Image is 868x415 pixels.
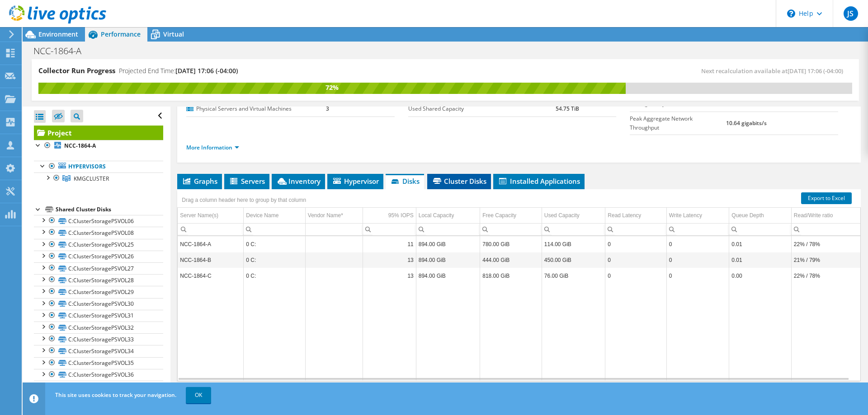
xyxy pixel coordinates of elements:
[731,210,764,221] div: Queue Depth
[791,208,860,224] td: Read/Write ratio Column
[498,177,580,186] span: Installed Applications
[305,268,363,284] td: Column Vendor Name*, Value
[729,223,792,235] td: Column Queue Depth, Filter cell
[544,210,580,221] div: Used Capacity
[801,192,852,204] a: Export to Excel
[419,210,454,221] div: Local Capacity
[34,262,163,274] a: C:ClusterStoragePSVOL27
[34,357,163,369] a: C:ClusterStoragePSVOL35
[408,104,556,113] label: Used Shared Capacity
[186,144,239,151] a: More Information
[305,208,363,224] td: Vendor Name* Column
[556,105,579,112] b: 54.75 TiB
[178,252,244,268] td: Column Server Name(s), Value NCC-1864-B
[38,30,78,38] span: Environment
[480,268,542,284] td: Column Free Capacity, Value 818.00 GiB
[34,251,163,262] a: C:ClusterStoragePSVOL26
[38,83,626,93] div: 72%
[480,252,542,268] td: Column Free Capacity, Value 444.00 GiB
[794,210,833,221] div: Read/Write ratio
[416,268,480,284] td: Column Local Capacity, Value 894.00 GiB
[34,322,163,333] a: C:ClusterStoragePSVOL32
[605,252,667,268] td: Column Read Latency, Value 0
[666,236,729,252] td: Column Write Latency, Value 0
[726,100,746,107] b: 3.05 TiB
[163,30,184,38] span: Virtual
[276,177,321,186] span: Inventory
[388,210,414,221] div: 95% IOPS
[480,223,542,235] td: Column Free Capacity, Filter cell
[186,387,211,403] a: OK
[542,236,605,252] td: Column Used Capacity, Value 114.00 GiB
[244,268,306,284] td: Column Device Name, Value 0 C:
[791,223,860,235] td: Column Read/Write ratio, Filter cell
[542,268,605,284] td: Column Used Capacity, Value 76.00 GiB
[34,274,163,286] a: C:ClusterStoragePSVOL28
[791,268,860,284] td: Column Read/Write ratio, Value 22% / 78%
[119,66,238,76] h4: Projected End Time:
[244,208,306,224] td: Device Name Column
[34,286,163,298] a: C:ClusterStoragePSVOL29
[244,223,306,235] td: Column Device Name, Filter cell
[605,268,667,284] td: Column Read Latency, Value 0
[416,223,480,235] td: Column Local Capacity, Filter cell
[363,252,416,268] td: Column 95% IOPS, Value 13
[34,239,163,251] a: C:ClusterStoragePSVOL25
[34,227,163,238] a: C:ClusterStoragePSVOL08
[34,333,163,345] a: C:ClusterStoragePSVOL33
[363,268,416,284] td: Column 95% IOPS, Value 13
[178,223,244,235] td: Column Server Name(s), Filter cell
[630,114,726,132] label: Peak Aggregate Network Throughput
[791,252,860,268] td: Column Read/Write ratio, Value 21% / 79%
[186,104,326,113] label: Physical Servers and Virtual Machines
[177,189,861,381] div: Data grid
[701,67,848,75] span: Next recalculation available at
[666,252,729,268] td: Column Write Latency, Value 0
[178,208,244,224] td: Server Name(s) Column
[180,210,218,221] div: Server Name(s)
[788,67,843,75] span: [DATE] 17:06 (-04:00)
[229,177,265,186] span: Servers
[326,105,329,112] b: 3
[363,223,416,235] td: Column 95% IOPS, Filter cell
[34,369,163,381] a: C:ClusterStoragePSVOL36
[729,268,792,284] td: Column Queue Depth, Value 0.00
[480,236,542,252] td: Column Free Capacity, Value 780.00 GiB
[726,119,767,127] b: 10.64 gigabits/s
[34,215,163,227] a: C:ClusterStoragePSVOL06
[305,252,363,268] td: Column Vendor Name*, Value
[729,252,792,268] td: Column Queue Depth, Value 0.01
[332,177,379,186] span: Hypervisor
[729,208,792,224] td: Queue Depth Column
[480,208,542,224] td: Free Capacity Column
[669,210,702,221] div: Write Latency
[390,177,420,186] span: Disks
[34,140,163,152] a: NCC-1864-A
[34,298,163,310] a: C:ClusterStoragePSVOL30
[182,177,217,186] span: Graphs
[482,210,516,221] div: Free Capacity
[246,210,278,221] div: Device Name
[432,177,486,186] span: Cluster Disks
[179,194,308,206] div: Drag a column header here to group by that column
[74,175,109,182] span: KMGCLUSTER
[244,236,306,252] td: Column Device Name, Value 0 C:
[308,210,360,221] div: Vendor Name*
[178,268,244,284] td: Column Server Name(s), Value NCC-1864-C
[34,126,163,140] a: Project
[666,223,729,235] td: Column Write Latency, Filter cell
[34,173,163,184] a: KMGCLUSTER
[666,208,729,224] td: Write Latency Column
[55,391,176,399] span: This site uses cookies to track your navigation.
[608,210,641,221] div: Read Latency
[844,6,858,21] span: JS
[29,46,95,56] h1: NCC-1864-A
[56,204,163,215] div: Shared Cluster Disks
[542,223,605,235] td: Column Used Capacity, Filter cell
[729,236,792,252] td: Column Queue Depth, Value 0.01
[34,161,163,173] a: Hypervisors
[34,310,163,322] a: C:ClusterStoragePSVOL31
[791,236,860,252] td: Column Read/Write ratio, Value 22% / 78%
[101,30,141,38] span: Performance
[605,208,667,224] td: Read Latency Column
